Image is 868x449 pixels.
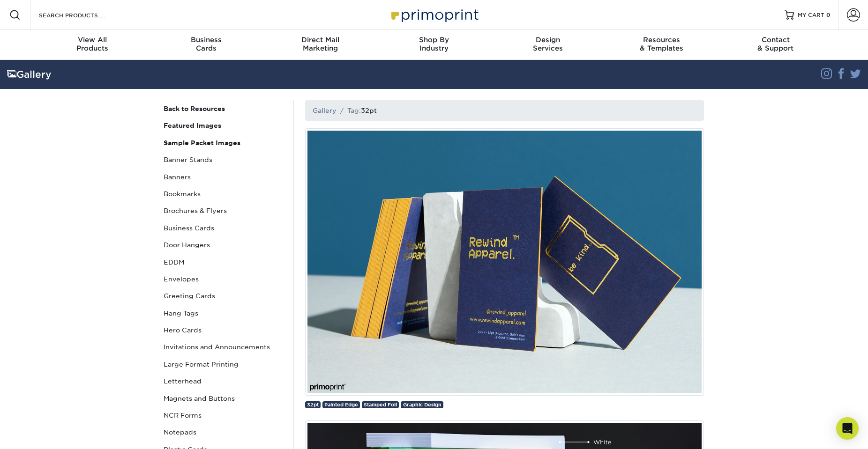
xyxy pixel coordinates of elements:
[150,30,263,60] a: BusinessCards
[491,36,605,44] span: Design
[377,36,491,52] div: Industry
[160,185,286,202] a: Bookmarks
[160,287,286,304] a: Greeting Cards
[160,169,286,185] a: Banners
[160,117,286,134] a: Featured Images
[377,36,491,44] span: Shop By
[361,107,377,114] h1: 32pt
[324,402,358,407] span: Painted Edge
[798,11,824,19] span: MY CART
[313,107,337,114] a: Gallery
[491,30,605,60] a: DesignServices
[263,36,377,44] span: Direct Mail
[836,417,859,440] div: Open Intercom Messenger
[160,339,286,355] a: Invitations and Announcements
[160,390,286,407] a: Magnets and Buttons
[387,5,481,25] img: Primoprint
[305,128,704,396] img: 32pt uncoated gold painted edge business card with gold stamped foil
[263,30,377,60] a: Direct MailMarketing
[337,106,377,115] li: Tag:
[36,36,150,52] div: Products
[605,30,718,60] a: Resources& Templates
[718,36,832,52] div: & Support
[401,401,443,408] a: Graphic Design
[403,402,441,407] span: Graphic Design
[150,36,263,44] span: Business
[164,139,240,147] strong: Sample Packet Images
[362,401,399,408] a: Stamped Foil
[307,402,319,407] span: 32pt
[160,356,286,373] a: Large Format Printing
[160,134,286,151] a: Sample Packet Images
[160,407,286,424] a: NCR Forms
[164,122,221,129] strong: Featured Images
[718,30,832,60] a: Contact& Support
[160,236,286,253] a: Door Hangers
[305,401,321,408] a: 32pt
[36,36,150,44] span: View All
[718,36,832,44] span: Contact
[160,151,286,168] a: Banner Stands
[160,100,286,117] a: Back to Resources
[160,271,286,287] a: Envelopes
[160,322,286,339] a: Hero Cards
[160,220,286,236] a: Business Cards
[826,12,831,18] span: 0
[36,30,150,60] a: View AllProducts
[160,305,286,322] a: Hang Tags
[263,36,377,52] div: Marketing
[605,36,718,44] span: Resources
[364,402,397,407] span: Stamped Foil
[160,373,286,390] a: Letterhead
[150,36,263,52] div: Cards
[160,202,286,219] a: Brochures & Flyers
[491,36,605,52] div: Services
[38,9,129,21] input: SEARCH PRODUCTS.....
[605,36,718,52] div: & Templates
[322,401,360,408] a: Painted Edge
[160,254,286,271] a: EDDM
[377,30,491,60] a: Shop ByIndustry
